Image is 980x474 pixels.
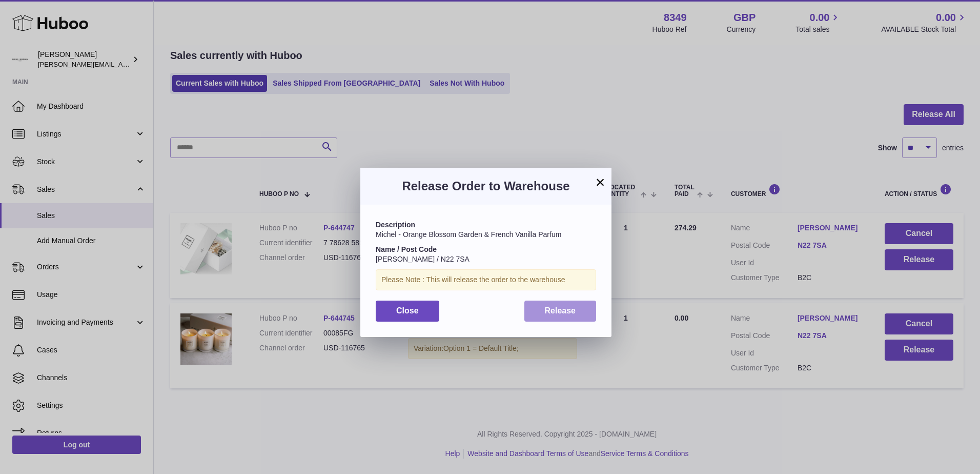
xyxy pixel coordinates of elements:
button: × [594,176,606,188]
button: Close [376,301,439,322]
strong: Description [376,221,415,229]
span: Release [545,306,576,315]
h3: Release Order to Warehouse [376,178,596,194]
div: Please Note : This will release the order to the warehouse [376,269,596,290]
span: [PERSON_NAME] / N22 7SA [376,255,469,263]
span: Michel - Orange Blossom Garden & French Vanilla Parfum [376,230,561,239]
strong: Name / Post Code [376,245,437,253]
button: Release [524,301,597,322]
span: Close [396,306,419,315]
